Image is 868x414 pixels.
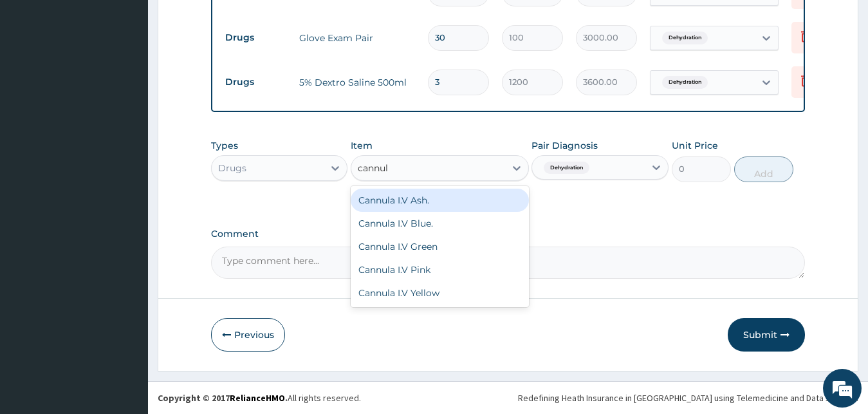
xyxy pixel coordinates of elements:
span: Dehydration [544,162,589,174]
textarea: Type your message and hit 'Enter' [6,277,245,322]
label: Unit Price [672,139,718,152]
span: Dehydration [662,76,708,89]
label: Item [351,139,373,152]
span: Dehydration [662,32,708,44]
td: Glove Exam Pair [293,25,421,51]
button: Submit [728,318,805,352]
div: Cannula I.V Green [351,235,529,258]
td: Drugs [219,26,293,50]
td: Drugs [219,70,293,94]
div: Redefining Heath Insurance in [GEOGRAPHIC_DATA] using Telemedicine and Data Science! [518,391,858,404]
div: Cannula I.V Ash. [351,189,529,212]
div: Cannula I.V Yellow [351,281,529,305]
label: Comment [211,229,806,240]
label: Pair Diagnosis [531,139,598,152]
td: 5% Dextro Saline 500ml [293,70,421,95]
footer: All rights reserved. [148,381,868,414]
div: Cannula I.V Blue. [351,212,529,235]
div: Minimize live chat window [211,6,242,37]
button: Previous [211,318,285,352]
button: Add [734,156,793,182]
a: RelianceHMO [230,392,285,404]
div: Chat with us now [67,72,216,89]
div: Drugs [218,162,246,174]
img: d_794563401_company_1708531726252_794563401 [24,64,52,97]
strong: Copyright © 2017 . [158,392,288,404]
label: Types [211,140,238,151]
span: We're online! [75,125,178,255]
div: Cannula I.V Pink [351,258,529,281]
